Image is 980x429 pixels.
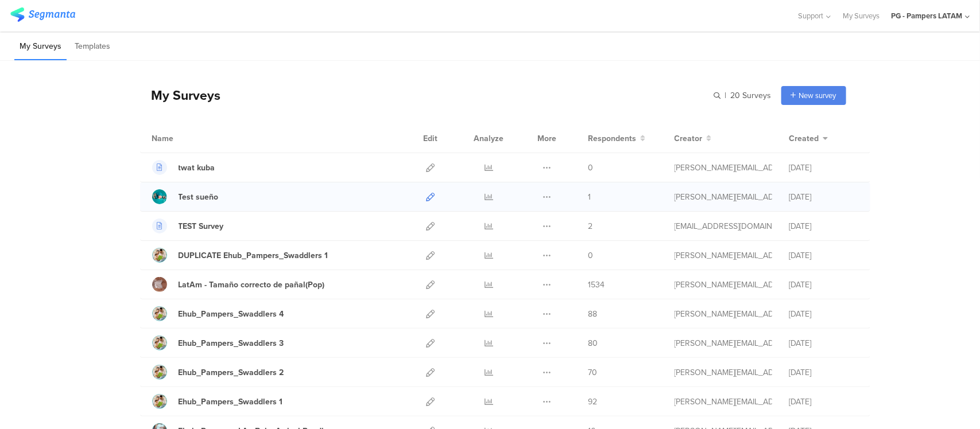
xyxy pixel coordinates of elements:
[675,132,712,145] button: Creator
[799,90,836,101] span: New survey
[789,162,858,174] div: [DATE]
[891,10,962,21] div: PG - Pampers LATAM
[789,249,858,262] div: [DATE]
[675,162,772,174] div: roszko.j@pg.com
[675,396,772,408] div: perez.ep@pg.com
[179,366,284,379] div: Ehub_Pampers_Swaddlers 2
[179,249,328,262] div: DUPLICATE Ehub_Pampers_Swaddlers 1
[588,191,591,203] span: 1
[789,337,858,349] div: [DATE]
[675,337,772,349] div: perez.ep@pg.com
[179,337,284,349] div: Ehub_Pampers_Swaddlers 3
[675,249,772,262] div: perez.ep@pg.com
[675,220,772,232] div: nart.a@pg.com
[179,220,224,232] div: TEST Survey
[789,308,858,320] div: [DATE]
[152,189,219,204] a: Test sueño
[789,396,858,408] div: [DATE]
[789,132,828,145] button: Created
[588,162,594,174] span: 0
[152,336,284,350] a: Ehub_Pampers_Swaddlers 3
[588,396,598,408] span: 92
[10,7,75,22] img: segmanta logo
[675,191,772,203] div: cruz.kc.1@pg.com
[731,89,772,102] span: 20 Surveys
[472,124,506,153] div: Analyze
[535,124,560,153] div: More
[789,220,858,232] div: [DATE]
[152,306,284,321] a: Ehub_Pampers_Swaddlers 4
[152,365,284,380] a: Ehub_Pampers_Swaddlers 2
[152,132,221,145] div: Name
[152,277,325,292] a: LatAm - Tamaño correcto de pañal(Pop)
[588,366,598,379] span: 70
[789,132,819,145] span: Created
[588,220,593,232] span: 2
[588,132,646,145] button: Respondents
[152,160,215,175] a: twat kuba
[675,308,772,320] div: perez.ep@pg.com
[723,89,729,102] span: |
[152,219,224,233] a: TEST Survey
[588,308,598,320] span: 88
[789,279,858,291] div: [DATE]
[179,396,283,408] div: Ehub_Pampers_Swaddlers 1
[419,124,443,153] div: Edit
[588,337,598,349] span: 80
[179,191,219,203] div: Test sueño
[140,85,221,105] div: My Surveys
[675,279,772,291] div: perez.ep@pg.com
[69,33,115,60] li: Templates
[179,308,284,320] div: Ehub_Pampers_Swaddlers 4
[179,162,215,174] div: twat kuba
[799,10,824,21] span: Support
[789,191,858,203] div: [DATE]
[152,394,283,409] a: Ehub_Pampers_Swaddlers 1
[588,132,637,145] span: Respondents
[675,366,772,379] div: perez.ep@pg.com
[675,132,703,145] span: Creator
[588,279,605,291] span: 1534
[14,33,67,60] li: My Surveys
[179,279,325,291] div: LatAm - Tamaño correcto de pañal(Pop)
[789,366,858,379] div: [DATE]
[152,248,328,263] a: DUPLICATE Ehub_Pampers_Swaddlers 1
[588,249,594,262] span: 0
